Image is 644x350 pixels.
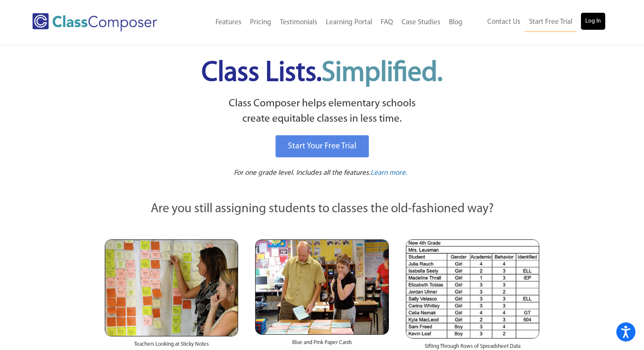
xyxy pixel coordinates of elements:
[397,13,445,32] a: Case Studies
[377,13,397,32] a: FAQ
[371,168,407,179] a: Learn more.
[371,169,407,176] span: Learn more.
[467,13,605,32] nav: Header Menu
[525,13,577,32] a: Start Free Trial
[322,60,443,87] span: Simplified.
[483,13,525,31] a: Contact Us
[255,239,388,334] img: Blue and Pink Paper Cards
[32,13,157,31] img: Class Composer
[234,169,371,176] span: For one grade level. Includes all the features.
[246,13,276,32] a: Pricing
[445,13,467,32] a: Blog
[103,96,540,127] p: Class Composer helps elementary schools create equitable classes in less time.
[105,200,539,219] p: Are you still assigning students to classes the old-fashioned way?
[201,60,443,87] span: Class Lists.
[581,13,605,30] a: Log In
[288,142,356,151] span: Start Your Free Trial
[322,13,377,32] a: Learning Portal
[406,239,539,339] img: Spreadsheets
[105,239,238,336] img: Teachers Looking at Sticky Notes
[276,135,369,157] a: Start Your Free Trial
[211,13,246,32] a: Features
[184,13,467,32] nav: Header Menu
[276,13,322,32] a: Testimonials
